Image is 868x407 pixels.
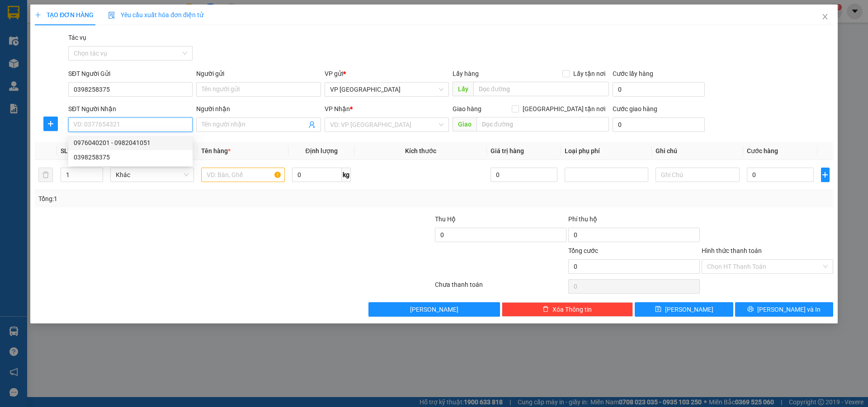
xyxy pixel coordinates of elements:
[5,20,34,65] img: logo
[35,12,41,18] span: plus
[35,11,94,19] span: TẠO ĐƠN HÀNG
[342,168,351,182] span: kg
[61,147,68,154] span: SL
[108,12,115,19] img: icon
[68,104,193,114] div: SĐT Người Nhận
[108,11,203,19] span: Yêu cầu xuất hóa đơn điện tử
[405,147,436,154] span: Kích thước
[453,82,473,96] span: Lấy
[201,168,285,182] input: VD: Bàn, Ghế
[613,117,705,132] input: Cước giao hàng
[519,104,609,114] span: [GEOGRAPHIC_DATA] tận nơi
[757,304,821,314] span: [PERSON_NAME] và In
[821,168,830,182] button: plus
[201,147,231,154] span: Tên hàng
[613,82,705,97] input: Cước lấy hàng
[542,306,549,313] span: delete
[821,171,829,178] span: plus
[38,60,121,74] strong: Hotline : [PHONE_NUMBER] - [PHONE_NUMBER]
[656,168,739,182] input: Ghi Chú
[435,215,456,223] span: Thu Hộ
[635,302,733,317] button: save[PERSON_NAME]
[38,168,53,182] button: delete
[325,69,449,79] div: VP gửi
[52,9,108,28] strong: HÃNG XE HẢI HOÀNG GIA
[747,306,754,313] span: printer
[568,247,598,254] span: Tổng cước
[368,302,500,317] button: [PERSON_NAME]
[561,142,652,160] th: Loại phụ phí
[330,83,443,96] span: VP Cầu Yên Xuân
[196,104,321,114] div: Người nhận
[453,105,481,112] span: Giao hàng
[655,306,661,313] span: save
[308,121,316,128] span: user-add
[44,120,57,127] span: plus
[613,105,657,112] label: Cước giao hàng
[552,304,592,314] span: Xóa Thông tin
[473,82,609,96] input: Dọc đường
[68,69,193,79] div: SĐT Người Gửi
[434,280,567,295] div: Chưa thanh toán
[821,13,829,20] span: close
[570,69,609,79] span: Lấy tận nơi
[196,69,321,79] div: Người gửi
[491,168,558,182] input: 0
[453,117,476,131] span: Giao
[476,117,609,131] input: Dọc đường
[68,150,193,164] div: 0398258375
[38,194,335,204] div: Tổng: 1
[68,136,193,150] div: 0976040201 - 0982041051
[613,70,653,77] label: Cước lấy hàng
[812,5,838,30] button: Close
[702,247,762,254] label: Hình thức thanh toán
[735,302,833,317] button: printer[PERSON_NAME] và In
[68,34,86,41] label: Tác vụ
[453,70,479,77] span: Lấy hàng
[126,33,191,43] span: VPYX1210251187
[502,302,633,317] button: deleteXóa Thông tin
[43,49,117,58] strong: PHIẾU GỬI HÀNG
[665,304,713,314] span: [PERSON_NAME]
[74,152,187,162] div: 0398258375
[568,214,700,228] div: Phí thu hộ
[116,168,189,182] span: Khác
[325,105,350,112] span: VP Nhận
[43,117,58,131] button: plus
[652,142,743,160] th: Ghi chú
[41,30,119,47] span: 24 [PERSON_NAME] - Vinh - [GEOGRAPHIC_DATA]
[74,138,187,148] div: 0976040201 - 0982041051
[410,304,458,314] span: [PERSON_NAME]
[305,147,337,154] span: Định lượng
[747,147,778,154] span: Cước hàng
[491,147,524,154] span: Giá trị hàng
